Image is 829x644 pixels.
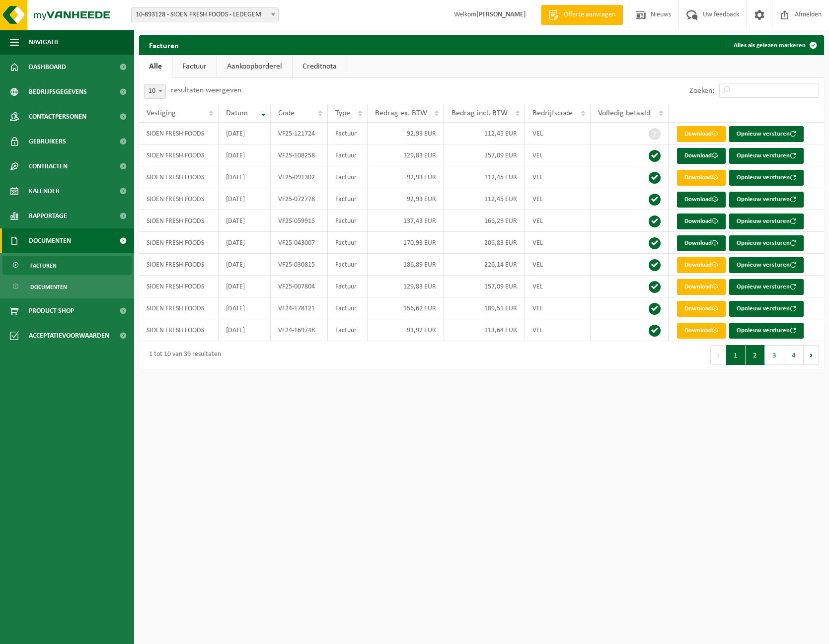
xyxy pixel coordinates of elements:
[525,232,590,254] td: VEL
[328,232,368,254] td: Factuur
[29,154,68,179] span: Contracten
[444,297,525,319] td: 189,51 EUR
[139,276,219,297] td: SIOEN FRESH FOODS
[677,126,726,142] a: Download
[444,144,525,166] td: 157,09 EUR
[368,319,445,341] td: 93,92 EUR
[368,144,445,166] td: 129,83 EUR
[677,148,726,164] a: Download
[139,210,219,232] td: SIOEN FRESH FOODS
[368,254,445,276] td: 186,89 EUR
[804,345,819,365] button: Next
[271,166,328,188] td: VF25-091302
[219,188,270,210] td: [DATE]
[677,235,726,251] a: Download
[729,235,804,251] button: Opnieuw versturen
[29,104,86,129] span: Contactpersonen
[525,319,590,341] td: VEL
[689,87,714,95] label: Zoeken:
[729,148,804,164] button: Opnieuw versturen
[368,166,445,188] td: 92,93 EUR
[271,144,328,166] td: VF25-108258
[598,109,650,117] span: Volledig betaald
[271,210,328,232] td: VF25-059915
[271,276,328,297] td: VF25-007804
[328,123,368,144] td: Factuur
[525,123,590,144] td: VEL
[677,257,726,273] a: Download
[219,144,270,166] td: [DATE]
[328,276,368,297] td: Factuur
[729,279,804,295] button: Opnieuw versturen
[525,276,590,297] td: VEL
[677,301,726,317] a: Download
[139,123,219,144] td: SIOEN FRESH FOODS
[139,319,219,341] td: SIOEN FRESH FOODS
[139,55,172,78] a: Alle
[328,210,368,232] td: Factuur
[677,279,726,295] a: Download
[271,188,328,210] td: VF25-072778
[541,5,623,25] a: Offerte aanvragen
[132,8,278,22] span: 10-893128 - SIOEN FRESH FOODS - LEDEGEM
[139,188,219,210] td: SIOEN FRESH FOODS
[147,109,176,117] span: Vestiging
[335,109,350,117] span: Type
[375,109,427,117] span: Bedrag ex. BTW
[29,228,71,253] span: Documenten
[29,323,109,348] span: Acceptatievoorwaarden
[278,109,295,117] span: Code
[525,144,590,166] td: VEL
[219,276,270,297] td: [DATE]
[29,30,60,55] span: Navigatie
[328,319,368,341] td: Factuur
[271,297,328,319] td: VF24-178121
[131,7,279,22] span: 10-893128 - SIOEN FRESH FOODS - LEDEGEM
[368,232,445,254] td: 170,93 EUR
[219,166,270,188] td: [DATE]
[328,254,368,276] td: Factuur
[677,170,726,186] a: Download
[29,79,87,104] span: Bedrijfsgegevens
[144,346,221,364] div: 1 tot 10 van 39 resultaten
[145,84,165,98] span: 10
[784,345,804,365] button: 4
[476,11,526,18] strong: [PERSON_NAME]
[139,232,219,254] td: SIOEN FRESH FOODS
[293,55,347,78] a: Creditnota
[452,109,508,117] span: Bedrag incl. BTW
[328,188,368,210] td: Factuur
[144,84,166,99] span: 10
[139,297,219,319] td: SIOEN FRESH FOODS
[444,166,525,188] td: 112,45 EUR
[29,204,67,228] span: Rapportage
[532,109,573,117] span: Bedrijfscode
[30,278,67,296] span: Documenten
[368,123,445,144] td: 92,93 EUR
[219,254,270,276] td: [DATE]
[328,166,368,188] td: Factuur
[30,256,57,275] span: Facturen
[368,276,445,297] td: 129,83 EUR
[444,232,525,254] td: 206,83 EUR
[271,232,328,254] td: VF25-043007
[368,188,445,210] td: 92,93 EUR
[444,319,525,341] td: 113,64 EUR
[139,254,219,276] td: SIOEN FRESH FOODS
[444,123,525,144] td: 112,45 EUR
[271,123,328,144] td: VF25-121724
[219,297,270,319] td: [DATE]
[765,345,784,365] button: 3
[271,319,328,341] td: VF24-169748
[29,55,66,79] span: Dashboard
[746,345,765,365] button: 2
[444,276,525,297] td: 157,09 EUR
[226,109,248,117] span: Datum
[729,126,804,142] button: Opnieuw versturen
[139,35,189,55] h2: Facturen
[726,345,746,365] button: 1
[219,123,270,144] td: [DATE]
[525,188,590,210] td: VEL
[29,298,74,323] span: Product Shop
[729,214,804,229] button: Opnieuw versturen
